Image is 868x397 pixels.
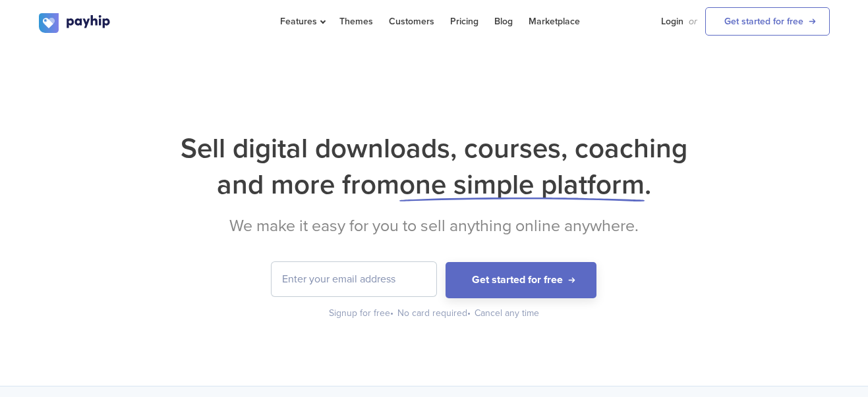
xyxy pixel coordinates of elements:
[39,216,830,236] h2: We make it easy for you to sell anything online anywhere.
[329,307,395,320] div: Signup for free
[705,7,830,36] a: Get started for free
[39,13,111,33] img: logo.svg
[475,307,539,320] div: Cancel any time
[397,307,472,320] div: No card required
[280,16,324,27] span: Features
[645,168,651,201] span: .
[446,262,596,298] button: Get started for free
[390,307,393,319] span: •
[272,262,436,296] input: Enter your email address
[467,307,471,319] span: •
[399,168,645,201] span: one simple platform
[39,130,830,203] h1: Sell digital downloads, courses, coaching and more from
